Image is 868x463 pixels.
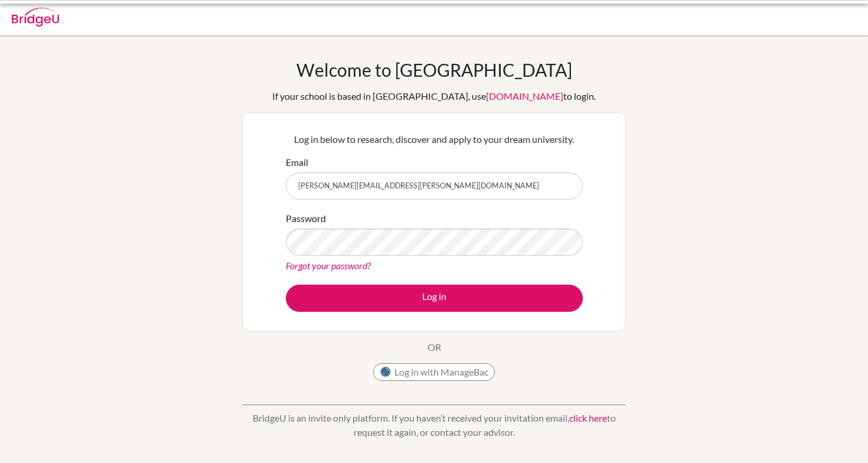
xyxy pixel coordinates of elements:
[286,285,583,312] button: Log in
[486,90,563,102] a: [DOMAIN_NAME]
[286,155,308,169] label: Email
[286,260,371,271] a: Forgot your password?
[242,411,626,439] p: BridgeU is an invite only platform. If you haven’t received your invitation email, to request it ...
[12,8,59,27] img: Bridge-U
[286,132,583,146] p: Log in below to research, discover and apply to your dream university.
[373,363,495,381] button: Log in with ManageBac
[296,59,572,80] h1: Welcome to [GEOGRAPHIC_DATA]
[272,89,596,103] div: If your school is based in [GEOGRAPHIC_DATA], use to login.
[286,211,326,226] label: Password
[569,412,607,423] a: click here
[428,340,441,354] p: OR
